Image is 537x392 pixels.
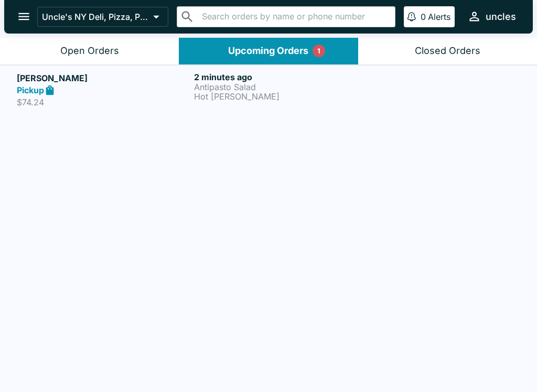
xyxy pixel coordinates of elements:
[428,12,450,22] p: Alerts
[194,82,367,92] p: Antipasto Salad
[486,10,516,23] div: uncles
[415,45,480,57] div: Closed Orders
[463,5,520,28] button: uncles
[194,92,367,101] p: Hot [PERSON_NAME]
[199,9,391,24] input: Search orders by name or phone number
[42,12,149,22] p: Uncle's NY Deli, Pizza, Pasta & Subs
[317,46,320,56] p: 1
[60,45,119,57] div: Open Orders
[17,85,44,95] strong: Pickup
[421,12,426,22] p: 0
[228,45,308,57] div: Upcoming Orders
[10,3,37,30] button: open drawer
[37,7,168,27] button: Uncle's NY Deli, Pizza, Pasta & Subs
[17,72,190,84] h5: [PERSON_NAME]
[17,97,190,107] p: $74.24
[194,72,367,82] h6: 2 minutes ago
